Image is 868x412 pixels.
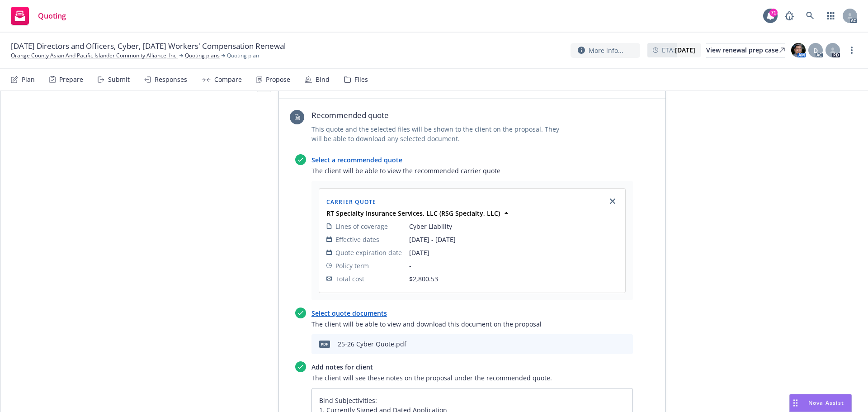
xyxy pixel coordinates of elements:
div: Files [354,76,368,83]
span: ETA : [662,45,695,55]
button: preview file [607,339,615,350]
span: Policy term [335,261,369,270]
div: 71 [769,9,778,17]
span: The client will see these notes on the proposal under the recommended quote. [311,373,633,383]
strong: RT Specialty Insurance Services, LLC (RSG Specialty, LLC) [326,209,500,218]
div: Responses [155,76,187,83]
span: Lines of coverage [335,222,388,231]
strong: [DATE] [675,46,695,54]
button: More info... [571,43,640,58]
a: Quoting [7,3,70,28]
div: Drag to move [790,394,801,412]
span: This quote and the selected files will be shown to the client on the proposal. They will be able ... [311,124,569,143]
span: More info... [589,46,623,55]
button: Nova Assist [789,394,852,412]
a: Switch app [822,7,840,25]
div: Propose [266,76,290,83]
button: download file [592,339,599,350]
span: [DATE] [409,248,618,257]
div: Submit [108,76,130,83]
span: Quoting plan [227,52,259,60]
span: Recommended quote [311,110,569,121]
span: Nova Assist [808,399,844,407]
a: View renewal prep case [706,43,785,57]
span: Carrier Quote [326,198,377,206]
span: Quoting [38,12,66,19]
a: more [846,45,857,56]
img: photo [791,43,806,57]
div: Plan [22,76,35,83]
span: Cyber Liability [409,222,618,231]
a: Add notes for client [311,363,373,371]
span: Total cost [335,274,364,284]
div: 25-26 Cyber Quote.pdf [338,339,406,349]
a: Select quote documents [311,309,387,317]
div: Bind [316,76,330,83]
span: [DATE] Directors and Officers, Cyber, [DATE] Workers' Compensation Renewal [11,41,286,52]
div: View renewal prep case [706,43,785,57]
span: - [409,261,618,270]
span: pdf [319,341,330,347]
a: Select a recommended quote [311,156,402,164]
span: The client will be able to view the recommended carrier quote [311,166,633,175]
a: Orange County Asian And Pacific Islander Community Alliance, Inc. [11,52,178,60]
span: The client will be able to view and download this document on the proposal [311,319,633,329]
span: D [813,46,818,55]
a: Report a Bug [780,7,798,25]
span: $2,800.53 [409,275,438,283]
span: Quote expiration date [335,248,402,257]
a: Search [801,7,819,25]
div: Prepare [59,76,83,83]
div: Compare [214,76,242,83]
button: archive file [622,339,629,350]
a: close [607,196,618,207]
span: Effective dates [335,235,379,244]
span: [DATE] - [DATE] [409,235,618,244]
a: Quoting plans [185,52,220,60]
